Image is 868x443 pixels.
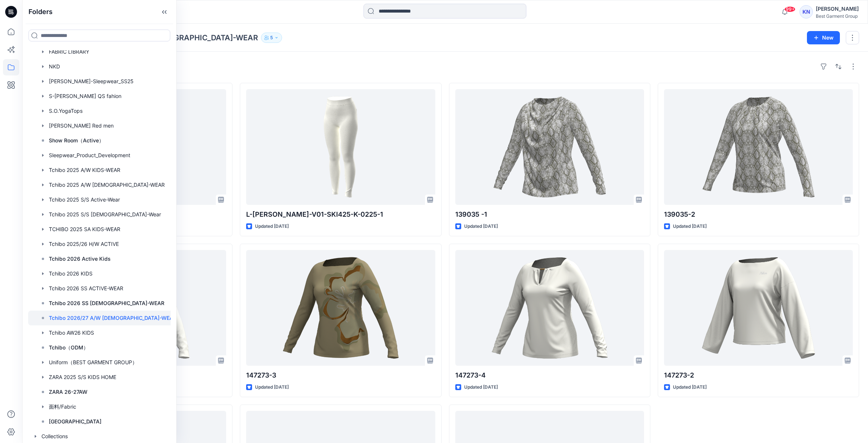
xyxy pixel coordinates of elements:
p: Updated [DATE] [464,223,498,230]
p: ZARA 26-27AW [49,388,87,396]
a: 147273-3 [246,250,435,366]
p: 5 [270,34,273,42]
p: Tchibo（ODM） [49,343,88,352]
p: Updated [DATE] [255,223,289,230]
p: Show Room（Active） [49,136,104,145]
div: Best Garment Group [816,13,859,19]
button: 5 [261,33,282,43]
p: 147273-4 [455,370,644,381]
a: 147273-2 [664,250,853,366]
p: Updated [DATE] [673,223,707,230]
p: [GEOGRAPHIC_DATA] [49,417,101,426]
p: Tchibo 2026 Active Kids [49,254,111,263]
p: 139035 -1 [455,209,644,220]
p: 147273-3 [246,370,435,381]
p: Tchibo 2026 SS [DEMOGRAPHIC_DATA]-WEAR [49,299,164,308]
p: L-[PERSON_NAME]-V01-SKI425-K-0225-1 [246,209,435,220]
p: 139035-2 [664,209,853,220]
p: Updated [DATE] [464,383,498,391]
p: 147273-2 [664,370,853,381]
p: Updated [DATE] [673,383,707,391]
a: 139035-2 [664,89,853,205]
p: Updated [DATE] [255,383,289,391]
a: 139035 -1 [455,89,644,205]
div: KN [800,5,813,18]
a: L-LEHR-V01-SKI425-K-0225-1 [246,89,435,205]
a: 147273-4 [455,250,644,366]
p: Tchibo 2026/27 A/W [DEMOGRAPHIC_DATA]-WEAR [49,314,177,322]
button: New [807,31,840,44]
span: 99+ [784,6,795,12]
div: [PERSON_NAME] [816,4,859,13]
